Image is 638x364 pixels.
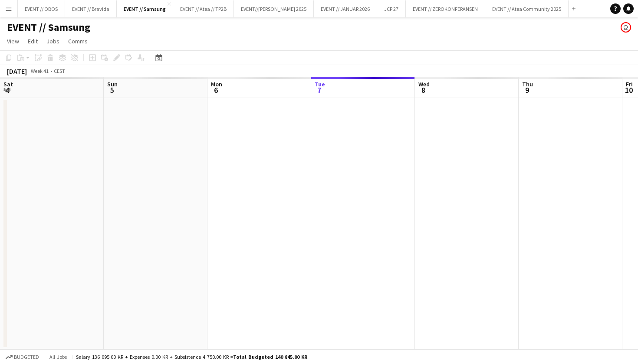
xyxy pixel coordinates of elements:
span: Tue [315,80,325,88]
div: Salary 136 095.00 KR + Expenses 0.00 KR + Subsistence 4 750.00 KR = [76,354,307,360]
h1: EVENT // Samsung [7,21,90,34]
span: 4 [2,85,13,95]
button: Budgeted [4,352,40,362]
span: 9 [521,85,533,95]
span: Thu [522,80,533,88]
span: Budgeted [14,354,39,360]
span: Mon [211,80,222,88]
span: View [7,37,19,45]
a: Comms [65,36,91,47]
span: 8 [417,85,430,95]
button: EVENT // Atea Community 2025 [485,0,569,17]
span: Fri [626,80,633,88]
span: Sat [3,80,13,88]
a: Jobs [43,36,63,47]
span: 10 [625,85,633,95]
span: Sun [107,80,118,88]
div: [DATE] [7,67,27,75]
span: Wed [418,80,430,88]
span: Jobs [46,37,59,45]
button: EVENT // Samsung [117,0,173,17]
button: EVENT // Atea // TP2B [173,0,234,17]
span: Comms [68,37,88,45]
a: Edit [24,36,41,47]
span: Total Budgeted 140 845.00 KR [233,354,307,360]
button: EVENT//[PERSON_NAME] 2025 [234,0,314,17]
a: View [3,36,23,47]
button: EVENT // ZEROKONFERANSEN [406,0,485,17]
button: JCP 27 [377,0,406,17]
button: EVENT // Bravida [65,0,117,17]
button: EVENT // JANUAR 2026 [314,0,377,17]
span: Edit [28,37,38,45]
app-user-avatar: Johanne Holmedahl [621,22,631,33]
span: 6 [210,85,222,95]
span: 7 [313,85,325,95]
span: 5 [106,85,118,95]
button: EVENT // OBOS [18,0,65,17]
div: CEST [54,68,65,74]
span: Week 41 [29,68,50,74]
span: All jobs [48,354,69,360]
